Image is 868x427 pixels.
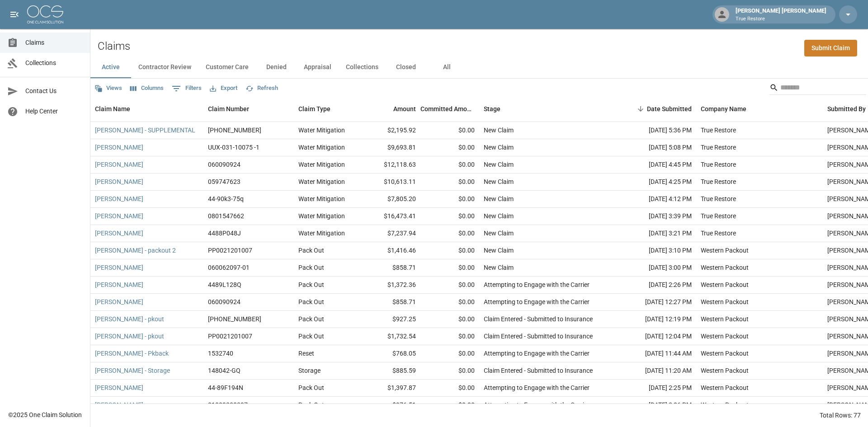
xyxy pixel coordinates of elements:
a: [PERSON_NAME] - Storage [95,366,170,375]
div: $1,397.87 [362,380,420,397]
div: Pack Out [298,297,324,306]
div: Western Packout [701,246,749,255]
div: Claim Entered - Submitted to Insurance [484,332,593,341]
div: Submitted By [827,96,866,122]
div: [DATE] 3:00 PM [615,259,696,277]
div: PP0021201007 [208,246,252,255]
div: $0.00 [420,174,479,191]
div: $885.59 [362,362,420,380]
div: Attempting to Engage with the Carrier [484,349,590,358]
a: [PERSON_NAME] [95,229,143,238]
div: Water Mitigation [298,160,345,169]
div: [DATE] 5:08 PM [615,139,696,156]
div: [DATE] 3:21 PM [615,225,696,242]
div: $2,195.92 [362,122,420,139]
div: $976.51 [362,397,420,414]
a: [PERSON_NAME] - Pkback [95,349,169,358]
div: New Claim [484,177,514,186]
div: True Restore [701,126,736,135]
div: Company Name [696,96,823,122]
div: Attempting to Engage with the Carrier [484,383,590,392]
div: New Claim [484,263,514,272]
a: [PERSON_NAME] - pkout [95,332,164,341]
div: $0.00 [420,208,479,225]
div: Storage [298,366,321,375]
div: 060090924 [208,297,241,306]
div: [DATE] 12:04 PM [615,328,696,345]
div: True Restore [701,211,736,221]
div: Western Packout [701,332,749,341]
div: True Restore [701,229,736,238]
div: Date Submitted [647,96,692,122]
a: [PERSON_NAME] - SUPPLEMENTAL [95,126,195,135]
div: $9,693.81 [362,139,420,156]
a: [PERSON_NAME] - pkout [95,314,164,324]
div: Search [769,80,866,97]
img: ocs-logo-white-transparent.png [27,5,63,23]
div: Water Mitigation [298,194,345,203]
div: PP0021201007 [208,332,252,341]
div: Stage [484,96,500,122]
div: $12,118.63 [362,156,420,174]
div: Pack Out [298,246,324,255]
button: Sort [634,103,647,115]
a: [PERSON_NAME] [95,160,143,169]
div: Total Rows: 77 [820,411,861,420]
div: Date Submitted [615,96,696,122]
div: 01-009-250555 [208,314,261,324]
div: 1532740 [208,349,233,358]
div: $858.71 [362,294,420,311]
div: $0.00 [420,225,479,242]
button: Refresh [243,81,280,95]
div: [DATE] 11:44 AM [615,345,696,362]
p: True Restore [736,15,826,23]
div: $0.00 [420,345,479,362]
div: Claim Entered - Submitted to Insurance [484,314,593,324]
div: New Claim [484,246,514,255]
div: 44-89F194N [208,383,243,392]
div: 44-90k3-75q [208,194,244,203]
span: Collections [25,58,83,68]
span: Help Center [25,107,83,116]
div: [DATE] 3:39 PM [615,208,696,225]
div: Pack Out [298,332,324,341]
div: [DATE] 3:10 PM [615,242,696,259]
div: Claim Entered - Submitted to Insurance [484,366,593,375]
div: New Claim [484,160,514,169]
div: Water Mitigation [298,177,345,186]
div: New Claim [484,143,514,152]
button: Closed [386,56,426,78]
div: $0.00 [420,397,479,414]
div: [DATE] 4:12 PM [615,191,696,208]
div: 01009238397 [208,400,248,409]
div: $0.00 [420,122,479,139]
div: [DATE] 12:19 PM [615,311,696,328]
a: [PERSON_NAME] [95,211,143,221]
a: [PERSON_NAME] - packout 2 [95,246,176,255]
div: Western Packout [701,383,749,392]
div: [PERSON_NAME] [PERSON_NAME] [732,6,830,23]
div: Committed Amount [420,96,479,122]
div: $0.00 [420,259,479,277]
div: $0.00 [420,328,479,345]
div: Stage [479,96,615,122]
div: $1,372.36 [362,277,420,294]
span: Contact Us [25,86,83,96]
a: [PERSON_NAME] [95,177,143,186]
div: True Restore [701,177,736,186]
div: $0.00 [420,139,479,156]
div: Amount [393,96,416,122]
div: $0.00 [420,294,479,311]
div: $0.00 [420,242,479,259]
div: Claim Name [90,96,203,122]
a: [PERSON_NAME] [95,383,143,392]
div: Pack Out [298,383,324,392]
div: $858.71 [362,259,420,277]
button: Denied [256,56,297,78]
div: [DATE] 12:27 PM [615,294,696,311]
div: 148042-GQ [208,366,241,375]
div: $7,805.20 [362,191,420,208]
div: $0.00 [420,380,479,397]
div: UUX-031-10075 -1 [208,143,259,152]
button: Contractor Review [131,56,198,78]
